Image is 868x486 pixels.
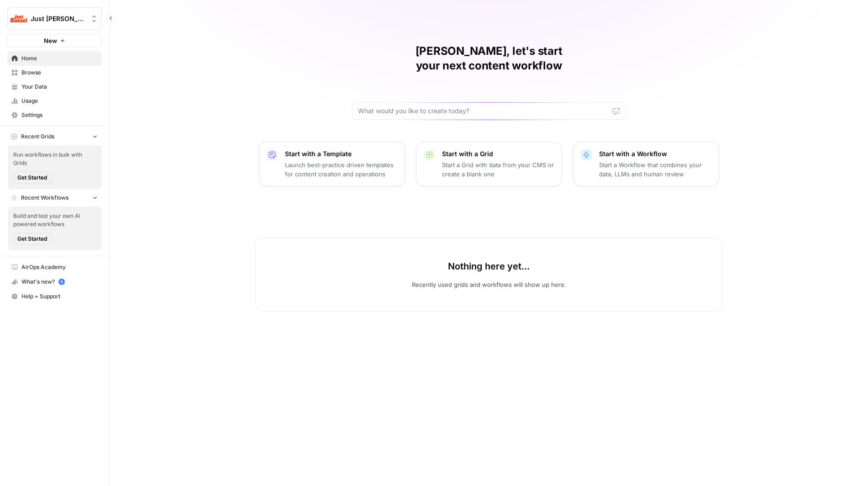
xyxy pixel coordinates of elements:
span: Get Started [17,235,47,243]
span: Help + Support [21,292,98,301]
button: Start with a WorkflowStart a Workflow that combines your data, LLMs and human review [573,142,719,186]
button: Get Started [13,172,51,184]
input: What would you like to create today? [358,106,609,116]
button: Workspace: Just Russel [7,7,102,30]
a: AirOps Academy [7,260,102,275]
a: Your Data [7,79,102,94]
span: Browse [21,69,98,77]
span: Run workflows in bulk with Grids [13,151,96,167]
a: Home [7,51,102,66]
button: Get Started [13,233,51,245]
span: Build and test your own AI powered workflows [13,212,96,228]
span: Just [PERSON_NAME] [31,14,86,23]
img: Just Russel Logo [11,11,27,27]
span: Home [21,54,98,63]
text: 5 [60,280,63,284]
span: Get Started [17,174,47,182]
p: Start with a Workflow [599,149,711,158]
p: Recently used grids and workflows will show up here. [412,280,566,289]
p: Start with a Grid [442,149,554,158]
a: Settings [7,108,102,122]
p: Start with a Template [285,149,397,158]
span: Settings [21,111,98,119]
span: Usage [21,97,98,105]
span: New [44,36,57,45]
button: Recent Grids [7,130,102,143]
div: What's new? [8,275,101,289]
a: Usage [7,94,102,108]
a: 5 [58,279,65,285]
button: Help + Support [7,289,102,304]
h1: [PERSON_NAME], let's start your next content workflow [352,44,626,73]
button: What's new? 5 [7,275,102,289]
p: Start a Grid with data from your CMS or create a blank one [442,160,554,179]
button: Start with a TemplateLaunch best-practice driven templates for content creation and operations [259,142,405,186]
button: New [7,34,102,48]
span: Recent Workflows [21,194,68,202]
span: AirOps Academy [21,263,98,271]
p: Start a Workflow that combines your data, LLMs and human review [599,160,711,179]
p: Nothing here yet... [448,260,530,273]
span: Your Data [21,83,98,91]
a: Browse [7,65,102,80]
button: Start with a GridStart a Grid with data from your CMS or create a blank one [416,142,562,186]
span: Recent Grids [21,132,54,141]
p: Launch best-practice driven templates for content creation and operations [285,160,397,179]
button: Recent Workflows [7,191,102,205]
